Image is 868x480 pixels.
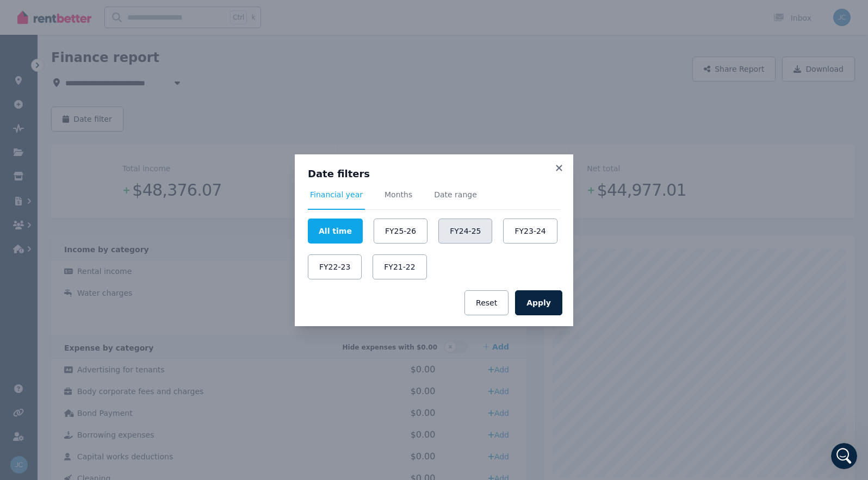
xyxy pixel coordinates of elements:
button: go back [7,4,28,25]
button: Send a message… [187,352,204,369]
div: In the main reporting dashboard, you can review and edit all automatically entered income items. ... [17,176,200,261]
h1: The RentBetter Team [53,10,144,18]
span: Financial year [310,189,363,200]
span: Months [385,189,412,200]
div: Once you find this section, simply click on to access your finance reporting dashboard. [17,17,200,49]
button: Home [170,4,191,25]
button: FY22-23 [308,254,362,279]
div: Close [191,4,210,24]
div: The RentBetter Team says… [9,132,209,338]
div: i need to remove income from a finance report [48,95,200,116]
button: FY24-25 [438,219,492,244]
div: Jessica says… [9,89,209,132]
a: Source reference 5626335: [173,159,182,167]
h3: Date filters [308,167,560,180]
button: FY25-26 [374,219,427,244]
nav: Tabs [308,189,560,210]
button: Reset [464,290,509,315]
div: Did that answer your question? [17,63,137,74]
textarea: Message… [9,333,208,352]
div: To remove income from your finance report, go to the Properties page and click on Reports under t... [9,132,209,326]
b: Reports [27,28,60,36]
button: FY21-22 [373,254,426,279]
button: Apply [515,290,562,315]
div: The RentBetter Team says… [9,57,209,89]
div: i need to remove income from a finance report [39,89,209,123]
button: FY23-24 [503,219,557,244]
div: The RentBetter Team • AI Agent • 2m ago [17,328,154,335]
iframe: Intercom live chat [831,443,857,469]
div: To remove income from your finance report, go to the Properties page and click on Reports under t... [17,138,200,170]
span: Date range [434,189,477,200]
button: All time [308,219,363,244]
button: Upload attachment [52,356,60,364]
div: For assistance with removing specific income entries from your finance report, you'll need to con... [17,266,200,320]
div: Did that answer your question? [9,57,146,80]
img: Profile image for The RentBetter Team [31,6,48,23]
button: Start recording [69,356,78,364]
button: Emoji picker [17,356,26,365]
button: Gif picker [34,356,43,364]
